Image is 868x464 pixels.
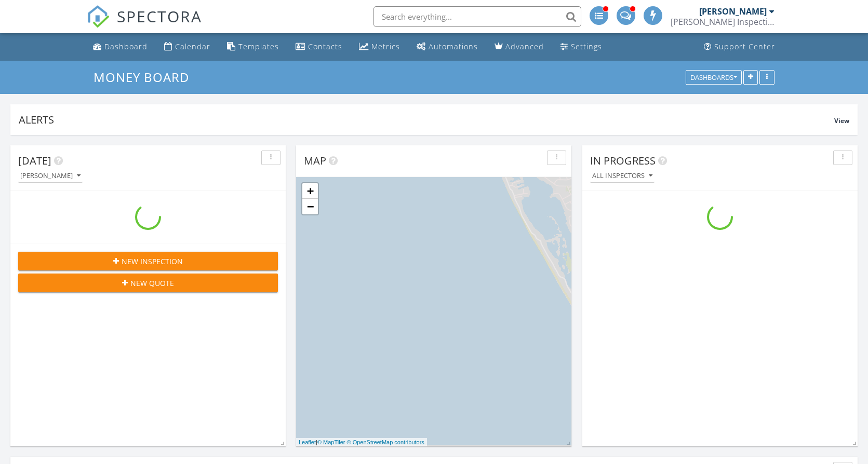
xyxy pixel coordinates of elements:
span: Map [304,154,326,168]
a: © MapTiler [317,439,345,445]
span: SPECTORA [117,5,202,27]
div: Templates [238,42,279,51]
a: Leaflet [299,439,316,445]
div: Calendar [175,42,210,51]
a: Zoom in [302,183,318,199]
a: Advanced [490,37,548,57]
a: SPECTORA [87,14,202,36]
span: In Progress [590,154,656,168]
div: Contacts [308,42,342,51]
a: Metrics [355,37,404,57]
span: New Inspection [122,256,183,267]
div: Dashboards [690,74,737,81]
div: [PERSON_NAME] [20,172,81,180]
span: [DATE] [18,154,51,168]
div: Metrics [371,42,400,51]
img: The Best Home Inspection Software - Spectora [87,5,110,28]
a: Templates [223,37,283,57]
button: Dashboards [686,70,742,85]
button: New Quote [18,274,278,292]
div: Advanced [505,42,544,51]
a: Calendar [160,37,215,57]
div: | [296,438,427,447]
div: All Inspectors [592,172,652,180]
a: MONEY BOARD [94,69,198,86]
span: View [834,116,849,125]
div: Support Center [714,42,775,51]
button: [PERSON_NAME] [18,169,83,183]
a: Automations (Advanced) [412,37,482,57]
button: New Inspection [18,252,278,270]
button: All Inspectors [590,169,655,183]
a: Zoom out [302,199,318,214]
a: Contacts [291,37,346,57]
input: Search everything... [373,6,581,27]
div: Dashboard [104,42,148,51]
a: Support Center [700,37,779,57]
a: Settings [556,37,606,57]
a: © OpenStreetMap contributors [347,439,424,445]
div: [PERSON_NAME] [699,6,767,17]
div: McPherson Inspections [671,17,774,27]
span: New Quote [130,278,174,289]
div: Alerts [19,113,834,127]
div: Automations [429,42,478,51]
div: Settings [571,42,602,51]
a: Dashboard [89,37,152,57]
